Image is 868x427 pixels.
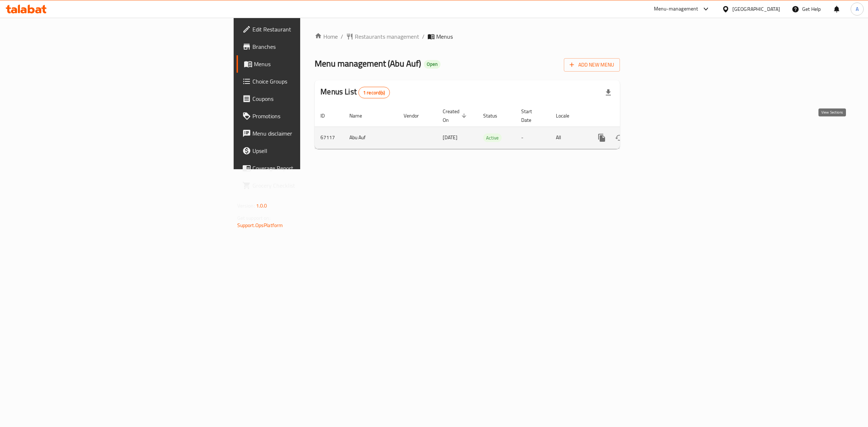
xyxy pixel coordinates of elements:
span: Upsell [252,146,373,155]
span: Promotions [252,112,373,120]
span: Edit Restaurant [252,25,373,34]
span: Active [483,134,502,142]
span: Menus [254,60,373,68]
span: Restaurants management [355,32,419,41]
a: Branches [237,38,379,55]
button: Add New Menu [564,58,620,72]
span: Menus [436,32,453,41]
span: Name [349,111,371,120]
a: Grocery Checklist [237,177,379,194]
span: Open [424,61,441,67]
li: / [422,32,425,41]
span: Choice Groups [252,77,373,86]
div: Menu-management [654,5,698,13]
a: Promotions [237,107,379,125]
a: Edit Restaurant [237,21,379,38]
div: Total records count [358,87,390,98]
a: Coverage Report [237,159,379,177]
td: - [515,127,550,149]
span: Add New Menu [570,60,614,69]
a: Support.OpsPlatform [237,221,283,230]
span: Get support on: [237,213,271,223]
span: Start Date [521,107,541,124]
span: Version: [237,201,255,210]
button: more [593,129,610,146]
div: [GEOGRAPHIC_DATA] [732,5,780,13]
span: Grocery Checklist [252,181,373,190]
span: Menu disclaimer [252,129,373,138]
span: Locale [556,111,579,120]
span: Branches [252,42,373,51]
div: Open [424,60,441,69]
span: ID [320,111,334,120]
th: Actions [587,105,668,127]
td: All [550,127,587,149]
span: A [856,5,859,13]
span: Created On [443,107,469,124]
a: Menu disclaimer [237,125,379,142]
a: Coupons [237,90,379,107]
nav: breadcrumb [315,32,620,41]
span: Status [483,111,507,120]
span: 1 record(s) [359,89,390,96]
table: enhanced table [315,105,668,149]
span: Coupons [252,94,373,103]
a: Restaurants management [346,32,419,41]
a: Upsell [237,142,379,159]
a: Menus [237,55,379,73]
span: [DATE] [443,133,458,142]
h2: Menus List [320,86,390,98]
div: Export file [600,84,617,101]
a: Choice Groups [237,73,379,90]
span: Coverage Report [252,164,373,172]
span: 1.0.0 [256,201,267,210]
span: Vendor [404,111,428,120]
